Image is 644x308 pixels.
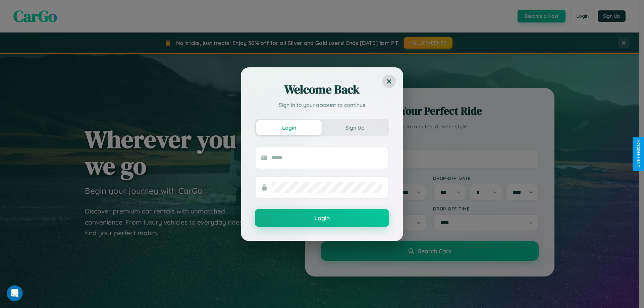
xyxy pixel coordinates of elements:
[255,101,389,109] p: Sign in to your account to continue
[255,209,389,227] button: Login
[322,120,388,135] button: Sign Up
[255,81,389,98] h2: Welcome Back
[636,140,641,168] div: Give Feedback
[256,120,322,135] button: Login
[7,285,23,301] iframe: Intercom live chat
